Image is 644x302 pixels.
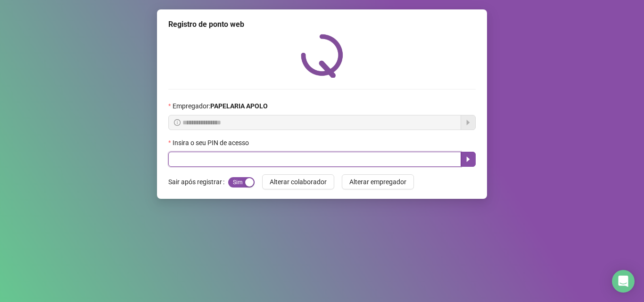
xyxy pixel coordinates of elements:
[174,119,181,126] span: info-circle
[342,174,414,189] button: Alterar empregador
[301,34,343,78] img: QRPoint
[612,270,635,293] div: Open Intercom Messenger
[168,174,228,189] label: Sair após registrar
[464,155,472,163] span: caret-right
[262,174,334,189] button: Alterar colaborador
[349,177,406,187] span: Alterar empregador
[168,138,255,148] label: Insira o seu PIN de acesso
[168,19,476,30] div: Registro de ponto web
[210,102,268,110] strong: PAPELARIA APOLO
[173,101,268,111] span: Empregador :
[270,177,327,187] span: Alterar colaborador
